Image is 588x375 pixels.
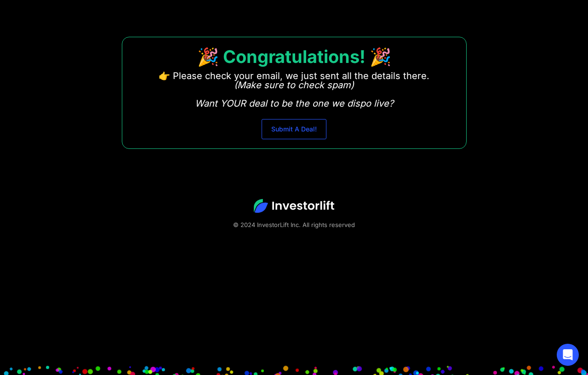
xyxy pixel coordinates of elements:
p: 👉 Please check your email, we just sent all the details there. ‍ [159,71,429,108]
em: (Make sure to check spam) Want YOUR deal to be the one we dispo live? [195,80,394,109]
div: Open Intercom Messenger [557,344,579,366]
strong: 🎉 Congratulations! 🎉 [197,46,391,67]
div: © 2024 InvestorLift Inc. All rights reserved [32,220,556,229]
a: Submit A Deal! [262,119,326,139]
